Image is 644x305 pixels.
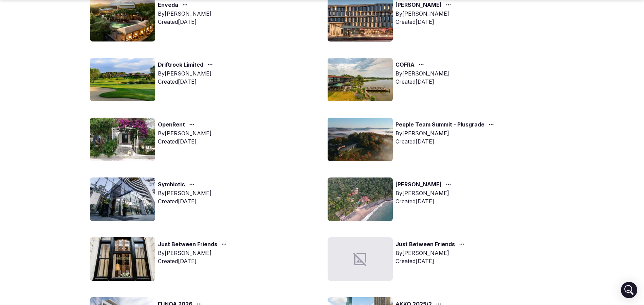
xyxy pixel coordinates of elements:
a: Just Between Friends [158,240,217,249]
img: Top retreat image for the retreat: OpenRent [90,118,155,161]
a: [PERSON_NAME] [395,180,442,189]
div: By [PERSON_NAME] [395,129,497,137]
div: By [PERSON_NAME] [395,69,449,78]
a: Symbiotic [158,180,185,189]
img: Top retreat image for the retreat: Just Between Friends [90,237,155,281]
div: By [PERSON_NAME] [395,10,454,18]
img: Top retreat image for the retreat: Driftrock Limited [90,58,155,101]
div: Created [DATE] [158,18,211,26]
div: Created [DATE] [158,197,211,205]
div: Created [DATE] [395,197,454,205]
div: Created [DATE] [158,257,229,265]
div: Created [DATE] [395,137,497,146]
div: Open Intercom Messenger [621,282,637,298]
div: Created [DATE] [395,18,454,26]
a: People Team Summit - Plusgrade [395,120,484,129]
div: By [PERSON_NAME] [158,249,229,257]
div: By [PERSON_NAME] [158,129,211,137]
a: Just Between Friends [395,240,455,249]
img: Top retreat image for the retreat: Nam Nidhan Khalsa [328,177,393,221]
div: By [PERSON_NAME] [395,189,454,197]
a: Driftrock Limited [158,61,203,69]
div: Created [DATE] [395,257,467,265]
div: By [PERSON_NAME] [158,189,211,197]
a: OpenRent [158,120,185,129]
div: Created [DATE] [158,78,216,86]
div: By [PERSON_NAME] [158,10,211,18]
div: Created [DATE] [158,137,211,146]
img: Top retreat image for the retreat: Symbiotic [90,177,155,221]
a: COFRA [395,61,415,69]
div: By [PERSON_NAME] [158,69,216,78]
img: Top retreat image for the retreat: People Team Summit - Plusgrade [328,118,393,161]
div: Created [DATE] [395,78,449,86]
img: Top retreat image for the retreat: COFRA [328,58,393,101]
div: By [PERSON_NAME] [395,249,467,257]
